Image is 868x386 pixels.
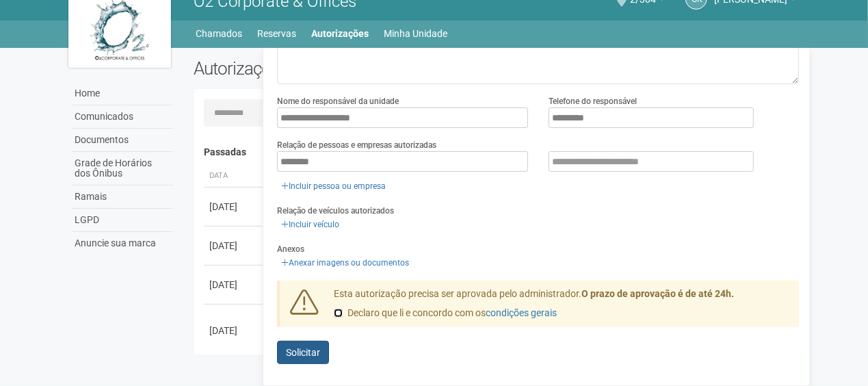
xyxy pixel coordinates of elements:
[277,139,436,151] label: Relação de pessoas e empresas autorizadas
[334,309,343,318] input: Declaro que li e concordo com oscondições gerais
[277,341,329,364] button: Solicitar
[277,205,394,217] label: Relação de veículos autorizados
[277,217,343,232] a: Incluir veículo
[209,239,260,253] div: [DATE]
[204,147,790,157] h4: Passadas
[72,185,173,209] a: Ramais
[72,232,173,255] a: Anuncie sua marca
[486,307,557,318] a: condições gerais
[258,24,297,43] a: Reservas
[549,95,637,107] label: Telefone do responsável
[196,24,243,43] a: Chamados
[72,152,173,185] a: Grade de Horários dos Ônibus
[72,105,173,129] a: Comunicados
[209,278,260,292] div: [DATE]
[72,82,173,105] a: Home
[277,243,304,255] label: Anexos
[286,347,320,358] span: Solicitar
[72,209,173,232] a: LGPD
[277,255,413,270] a: Anexar imagens ou documentos
[209,324,260,337] div: [DATE]
[277,179,390,194] a: Incluir pessoa ou empresa
[384,24,448,43] a: Minha Unidade
[334,307,557,320] label: Declaro que li e concordo com os
[72,129,173,152] a: Documentos
[209,200,260,214] div: [DATE]
[204,165,265,188] th: Data
[277,95,399,107] label: Nome do responsável da unidade
[581,288,734,299] strong: O prazo de aprovação é de até 24h.
[312,24,369,43] a: Autorizações
[194,58,486,79] h2: Autorizações
[324,287,800,327] div: Esta autorização precisa ser aprovada pelo administrador.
